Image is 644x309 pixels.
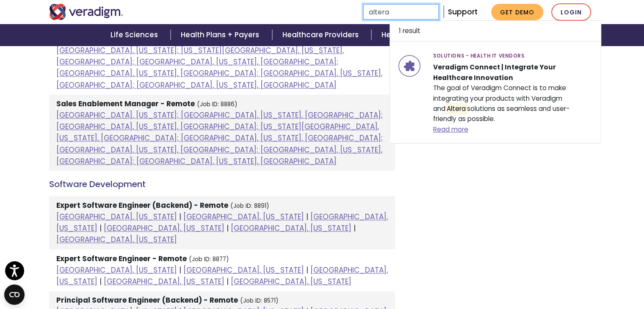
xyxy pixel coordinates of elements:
a: [GEOGRAPHIC_DATA], [US_STATE] [183,212,304,222]
mark: Altera [445,103,467,114]
a: [GEOGRAPHIC_DATA], [US_STATE]; [US_STATE][GEOGRAPHIC_DATA], [US_STATE], [GEOGRAPHIC_DATA]; [GEOGR... [56,45,382,90]
span: | [227,276,229,287]
a: Login [551,3,591,21]
a: [GEOGRAPHIC_DATA], [US_STATE] [56,265,177,275]
span: | [179,212,181,222]
strong: Principal Software Engineer (Backend) - Remote [56,295,238,305]
span: | [179,265,181,275]
small: (Job ID: 8877) [189,255,229,263]
img: icon-search-segment-veradigm-network.svg [398,50,420,82]
span: | [100,223,102,233]
strong: Veradigm Connect | Integrate Your Healthcare Innovation [433,63,556,82]
span: | [227,223,229,233]
small: (Job ID: 8571) [240,297,279,305]
a: [GEOGRAPHIC_DATA], [US_STATE]; [GEOGRAPHIC_DATA], [US_STATE], [GEOGRAPHIC_DATA]; [GEOGRAPHIC_DATA... [56,110,383,166]
a: [GEOGRAPHIC_DATA], [US_STATE] [231,223,351,233]
a: Life Sciences [100,24,171,46]
strong: Expert Software Engineer (Backend) - Remote [56,200,228,210]
span: Solutions - Health IT Vendors [433,50,525,62]
a: [GEOGRAPHIC_DATA], [US_STATE] [104,276,224,287]
a: Health Plans + Payers [171,24,272,46]
a: [GEOGRAPHIC_DATA], [US_STATE] [56,212,177,222]
span: | [100,276,102,287]
a: Healthcare Providers [272,24,371,46]
strong: Sales Enablement Manager - Remote [56,99,195,109]
a: [GEOGRAPHIC_DATA], [US_STATE] [56,235,177,245]
button: Open CMP widget [4,284,25,305]
a: Support [448,7,478,17]
div: The goal of Veradigm Connect is to make integrating your products with Veradigm and solutions as ... [427,50,599,135]
a: Read more [433,125,468,134]
span: | [306,265,308,275]
h4: Software Development [49,179,395,189]
small: (Job ID: 8886) [197,100,238,108]
a: Health IT Vendors [371,24,458,46]
a: [GEOGRAPHIC_DATA], [US_STATE] [183,265,304,275]
a: Get Demo [491,4,543,20]
a: [GEOGRAPHIC_DATA], [US_STATE] [231,276,351,287]
a: [GEOGRAPHIC_DATA], [US_STATE] [104,223,224,233]
small: (Job ID: 8891) [230,202,269,210]
input: Search [363,4,439,20]
li: 1 result [390,20,601,41]
span: | [306,212,308,222]
span: | [354,223,356,233]
img: Veradigm logo [49,4,123,20]
strong: Expert Software Engineer - Remote [56,254,187,264]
